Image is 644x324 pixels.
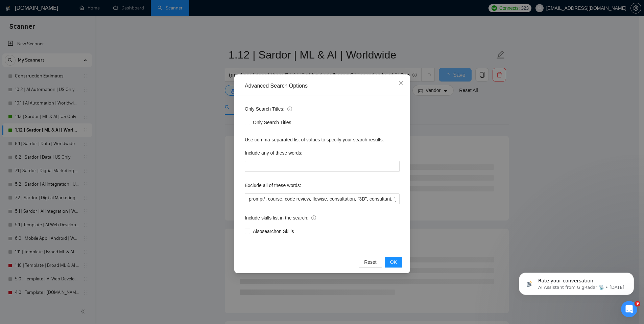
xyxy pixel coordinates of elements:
span: Also search on Skills [250,228,296,235]
span: close [398,80,404,86]
span: Reset [364,258,377,266]
span: OK [390,258,397,266]
span: 9 [635,301,640,306]
label: Include any of these words: [245,147,302,158]
button: OK [384,257,402,268]
button: Close [392,74,410,93]
span: info-circle [311,215,316,220]
span: Only Search Titles: [245,105,292,113]
span: Only Search Titles [250,119,294,126]
span: info-circle [287,107,292,111]
div: Advanced Search Options [245,82,400,90]
iframe: Intercom notifications message [509,258,644,306]
button: Reset [359,257,382,268]
div: Use comma-separated list of values to specify your search results. [245,136,400,143]
span: Include skills list in the search: [245,214,316,222]
iframe: Intercom live chat [621,301,637,317]
label: Exclude all of these words: [245,180,301,191]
